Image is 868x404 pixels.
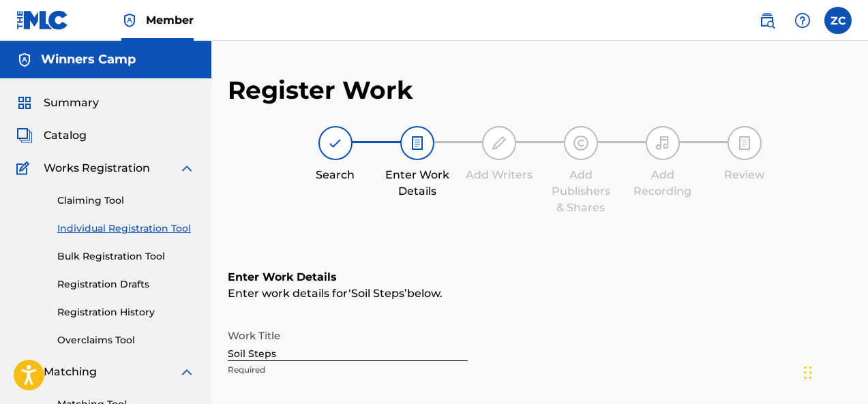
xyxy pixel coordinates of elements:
[327,135,344,151] img: step indicator icon for Search
[547,167,615,216] div: Add Publishers & Shares
[491,135,507,151] img: step indicator icon for Add Writers
[348,287,407,300] span: Soil Steps
[301,167,370,183] div: Search
[44,95,99,111] span: Summary
[753,7,781,34] a: Public Search
[121,12,138,29] img: Top Rightsholder
[16,95,33,111] img: Summary
[736,135,753,151] img: step indicator icon for Review
[16,364,33,380] img: Matching
[179,160,195,176] img: expand
[629,167,697,200] div: Add Recording
[383,167,451,200] div: Enter Work Details
[789,7,816,34] div: Help
[41,52,136,67] h5: Winners Camp
[57,193,195,208] a: Claiming Tool
[228,75,413,106] h2: Register Work
[228,364,468,376] p: Required
[57,277,195,292] a: Registration Drafts
[179,364,195,380] img: expand
[804,352,812,393] div: Drag
[16,95,99,111] a: SummarySummary
[824,7,852,34] div: User Menu
[759,12,775,29] img: search
[16,127,87,144] a: CatalogCatalog
[228,287,348,300] span: Enter work details for
[573,135,589,151] img: step indicator icon for Add Publishers & Shares
[228,269,852,285] h6: Enter Work Details
[407,287,443,300] span: below.
[57,305,195,320] a: Registration History
[830,235,868,345] iframe: Resource Center
[16,10,69,30] img: MLC Logo
[146,12,194,28] span: Member
[16,52,33,68] img: Accounts
[794,12,811,29] img: help
[16,127,33,144] img: Catalog
[57,249,195,264] a: Bulk Registration Tool
[44,364,97,380] span: Matching
[710,167,779,183] div: Review
[655,135,671,151] img: step indicator icon for Add Recording
[16,160,34,176] img: Works Registration
[800,339,868,404] iframe: Chat Widget
[465,167,533,183] div: Add Writers
[409,135,425,151] img: step indicator icon for Enter Work Details
[44,127,87,144] span: Catalog
[44,160,150,176] span: Works Registration
[57,221,195,236] a: Individual Registration Tool
[351,287,404,300] span: Soil Steps
[57,333,195,347] a: Overclaims Tool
